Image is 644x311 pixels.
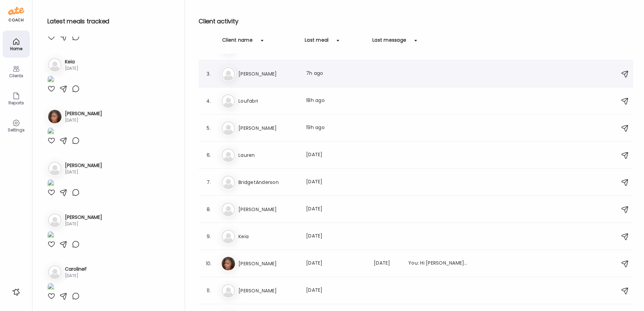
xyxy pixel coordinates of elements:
[306,70,366,78] div: 7h ago
[238,260,298,268] h3: [PERSON_NAME]
[205,124,213,132] div: 5.
[222,94,235,108] img: bg-avatar-default.svg
[47,283,54,292] img: images%2Ftt1ZbcWlcYQ6bk6WSgOQsOb52GN2%2FwEH9XzemnOklCiums2M8%2FJUSlFjHu39zz25AVbBQF_1080
[65,273,87,279] div: [DATE]
[238,205,298,213] h3: [PERSON_NAME]
[65,221,102,227] div: [DATE]
[374,260,400,268] div: [DATE]
[238,287,298,295] h3: [PERSON_NAME]
[305,37,328,47] div: Last meal
[48,265,62,279] img: bg-avatar-default.svg
[65,266,87,273] h3: CarolineF
[48,110,62,123] img: avatars%2FmWQyMPqCwHNSmvMieIFMfDSjOFz2
[65,65,78,71] div: [DATE]
[48,58,62,71] img: bg-avatar-default.svg
[48,162,62,175] img: bg-avatar-default.svg
[47,179,54,188] img: images%2FErwomH5xmhQojMSOW8zEiqFXbuk2%2FUbejNRIFmQyaxJKJ1XB8%2FNBToCyG4Ul9G0gYj7WeG_1080
[4,74,28,78] div: Clients
[205,205,213,213] div: 8.
[306,178,366,186] div: [DATE]
[238,151,298,159] h3: Lauren
[306,260,366,268] div: [DATE]
[222,203,235,216] img: bg-avatar-default.svg
[4,128,28,132] div: Settings
[306,232,366,241] div: [DATE]
[306,287,366,295] div: [DATE]
[306,97,366,105] div: 18h ago
[222,37,253,47] div: Client name
[306,151,366,159] div: [DATE]
[65,214,102,221] h3: [PERSON_NAME]
[8,5,24,16] img: ate
[47,127,54,137] img: images%2FmWQyMPqCwHNSmvMieIFMfDSjOFz2%2F4wcx7HzNeyNUxNMAQ8cn%2FbaBs4ZIkGtBl7sAqV1lj_1080
[205,287,213,295] div: 11.
[205,178,213,186] div: 7.
[205,70,213,78] div: 3.
[65,117,102,123] div: [DATE]
[222,230,235,243] img: bg-avatar-default.svg
[222,121,235,135] img: bg-avatar-default.svg
[205,260,213,268] div: 10.
[222,148,235,162] img: bg-avatar-default.svg
[408,260,468,268] div: You: Hi [PERSON_NAME] - Good question. If you feel it's helpful to you to log water and coffee to...
[8,17,24,23] div: coach
[222,257,235,270] img: avatars%2FmWQyMPqCwHNSmvMieIFMfDSjOFz2
[222,175,235,189] img: bg-avatar-default.svg
[4,46,28,51] div: Home
[47,231,54,240] img: images%2F6N7y6xXOo7YocW5OSsVkQJf78ez2%2FsiR5qswUXeGw2eLWz7E4%2FbDNhvSHtEab8BNg3hxJw_1080
[205,232,213,241] div: 9.
[4,101,28,105] div: Reports
[199,16,633,26] h2: Client activity
[222,67,235,81] img: bg-avatar-default.svg
[47,16,174,26] h2: Latest meals tracked
[238,97,298,105] h3: Loufabri
[238,124,298,132] h3: [PERSON_NAME]
[65,169,102,175] div: [DATE]
[238,178,298,186] h3: BridgetAnderson
[238,70,298,78] h3: [PERSON_NAME]
[47,76,54,85] img: images%2FGWFsZQWy9sf6jTban4sxXem8p843%2F1dtTErAuNL3FFQh3nyMF%2FWCQScix8Le0dlGw1ABp5_1080
[306,205,366,213] div: [DATE]
[48,213,62,227] img: bg-avatar-default.svg
[205,151,213,159] div: 6.
[205,97,213,105] div: 4.
[65,162,102,169] h3: [PERSON_NAME]
[372,37,406,47] div: Last message
[238,232,298,241] h3: Keia
[306,124,366,132] div: 19h ago
[65,58,78,65] h3: Keia
[65,110,102,117] h3: [PERSON_NAME]
[222,284,235,297] img: bg-avatar-default.svg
